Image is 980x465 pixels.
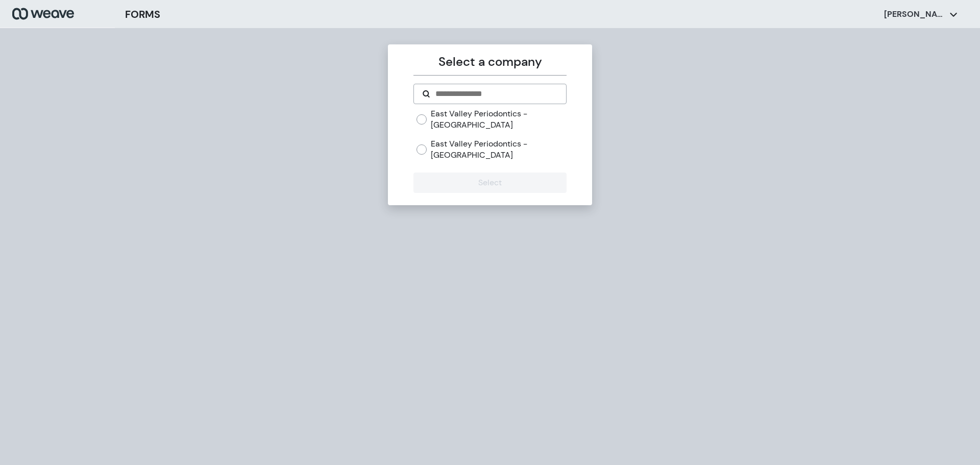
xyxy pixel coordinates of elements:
[431,138,566,160] label: East Valley Periodontics - [GEOGRAPHIC_DATA]
[884,9,945,20] p: [PERSON_NAME]
[434,88,557,100] input: Search
[125,7,160,22] h3: FORMS
[413,53,566,71] p: Select a company
[431,108,566,130] label: East Valley Periodontics - [GEOGRAPHIC_DATA]
[413,173,566,193] button: Select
